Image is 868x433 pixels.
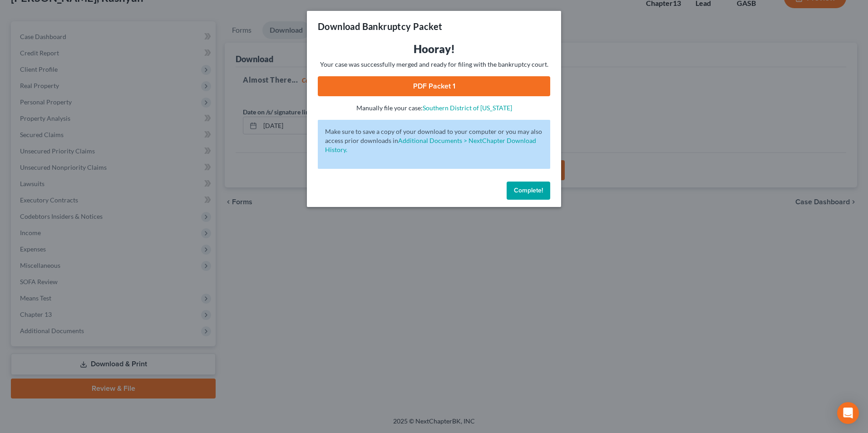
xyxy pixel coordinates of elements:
[325,127,543,154] p: Make sure to save a copy of your download to your computer or you may also access prior downloads in
[507,182,550,200] button: Complete!
[318,76,550,96] a: PDF Packet 1
[318,60,550,69] p: Your case was successfully merged and ready for filing with the bankruptcy court.
[318,20,442,33] h3: Download Bankruptcy Packet
[837,402,859,424] div: Open Intercom Messenger
[423,104,512,112] a: Southern District of [US_STATE]
[325,137,536,153] a: Additional Documents > NextChapter Download History.
[318,103,550,113] p: Manually file your case:
[514,187,543,194] span: Complete!
[318,42,550,56] h3: Hooray!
